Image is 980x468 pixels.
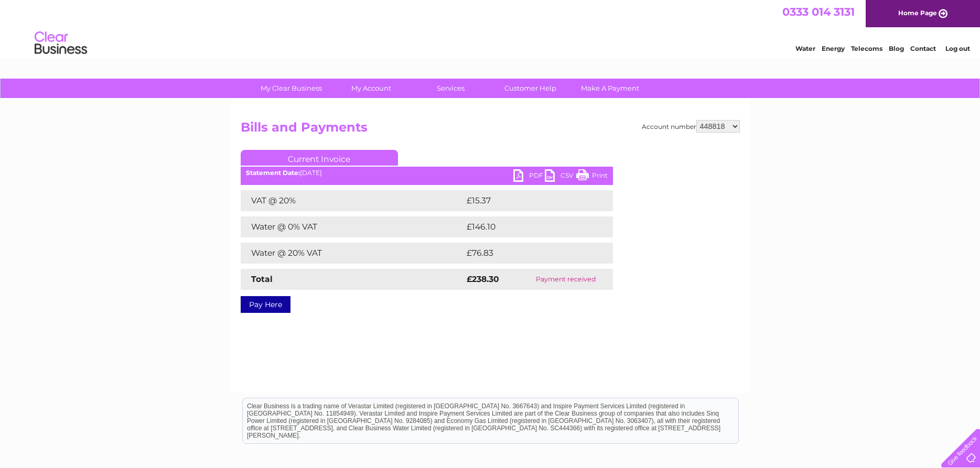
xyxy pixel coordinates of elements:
a: Log out [945,45,970,52]
a: Water [795,45,815,52]
td: Water @ 0% VAT [241,216,464,237]
a: My Clear Business [248,79,335,98]
a: Blog [889,45,904,52]
td: VAT @ 20% [241,190,464,211]
div: Account number [642,120,740,133]
a: CSV [545,169,576,184]
strong: Total [251,274,273,284]
a: Contact [910,45,936,52]
td: £146.10 [464,216,593,237]
strong: £238.30 [467,274,499,284]
div: Clear Business is a trading name of Verastar Limited (registered in [GEOGRAPHIC_DATA] No. 3667643... [243,6,738,51]
b: Statement Date: [246,169,300,177]
img: logo.png [34,27,88,59]
a: 0333 014 3131 [782,5,855,18]
a: My Account [328,79,414,98]
a: Make A Payment [567,79,653,98]
a: Telecoms [851,45,882,52]
a: Energy [822,45,845,52]
div: [DATE] [241,169,613,177]
a: Customer Help [487,79,574,98]
a: Services [407,79,494,98]
a: Current Invoice [241,150,398,166]
td: £76.83 [464,243,592,264]
h2: Bills and Payments [241,120,740,140]
a: Print [576,169,608,184]
td: Payment received [519,269,613,290]
td: Water @ 20% VAT [241,243,464,264]
a: Pay Here [241,296,290,313]
a: PDF [513,169,545,184]
td: £15.37 [464,190,590,211]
